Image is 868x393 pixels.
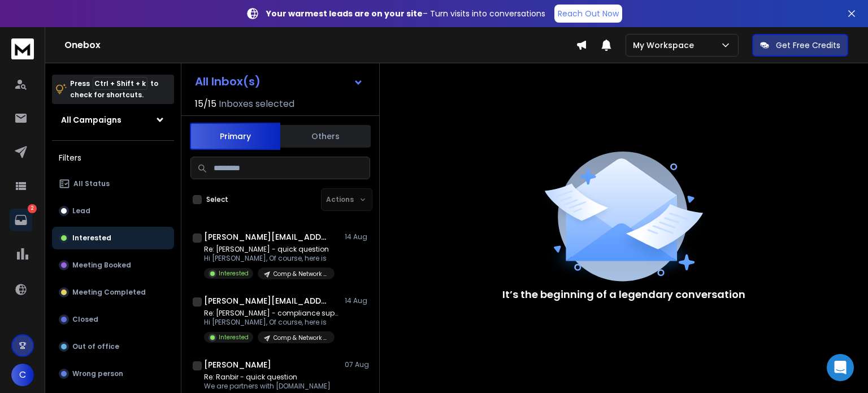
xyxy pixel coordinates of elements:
[72,315,98,324] p: Closed
[204,295,328,306] h1: [PERSON_NAME][EMAIL_ADDRESS][DOMAIN_NAME]
[345,360,370,369] p: 07 Aug
[52,200,174,222] button: Lead
[72,261,131,270] p: Meeting Booked
[204,245,335,254] p: Re: [PERSON_NAME] - quick question
[752,34,848,57] button: Get Free Credits
[61,114,121,126] h1: All Campaigns
[52,172,174,195] button: All Status
[558,8,619,19] p: Reach Out Now
[72,342,119,351] p: Out of office
[52,281,174,304] button: Meeting Completed
[554,5,622,23] a: Reach Out Now
[502,287,745,303] p: It’s the beginning of a legendary conversation
[52,254,174,277] button: Meeting Booked
[266,8,423,19] strong: Your warmest leads are on your site
[204,382,335,391] p: We are partners with [DOMAIN_NAME]
[72,288,146,297] p: Meeting Completed
[204,309,340,318] p: Re: [PERSON_NAME] - compliance support
[206,195,228,204] label: Select
[219,97,294,111] h3: Inboxes selected
[345,296,370,305] p: 14 Aug
[190,123,280,150] button: Primary
[72,234,111,243] p: Interested
[11,364,34,386] button: C
[345,232,370,241] p: 14 Aug
[52,227,174,249] button: Interested
[219,269,249,278] p: Interested
[93,77,147,90] span: Ctrl + Shift + k
[219,333,249,342] p: Interested
[52,308,174,331] button: Closed
[186,70,372,93] button: All Inbox(s)
[52,150,174,166] h3: Filters
[52,335,174,358] button: Out of office
[266,8,545,19] p: – Turn visits into conversations
[11,38,34,59] img: logo
[64,38,576,52] h1: Onebox
[28,204,37,213] p: 2
[280,124,371,149] button: Others
[70,78,158,101] p: Press to check for shortcuts.
[776,40,840,51] p: Get Free Credits
[204,254,335,263] p: Hi [PERSON_NAME], Of course, here is
[204,359,271,370] h1: [PERSON_NAME]
[72,369,123,378] p: Wrong person
[195,97,216,111] span: 15 / 15
[204,231,328,243] h1: [PERSON_NAME][EMAIL_ADDRESS][PERSON_NAME][DOMAIN_NAME]
[73,179,110,188] p: All Status
[633,40,698,51] p: My Workspace
[52,109,174,131] button: All Campaigns
[72,206,90,215] p: Lead
[204,318,340,327] p: Hi [PERSON_NAME], Of course, here is
[10,209,32,231] a: 2
[52,362,174,385] button: Wrong person
[274,270,328,278] p: Comp & Network Sec
[204,373,335,382] p: Re: Ranbir - quick question
[827,354,854,381] div: Open Intercom Messenger
[195,76,261,87] h1: All Inbox(s)
[274,334,328,342] p: Comp & Network Sec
